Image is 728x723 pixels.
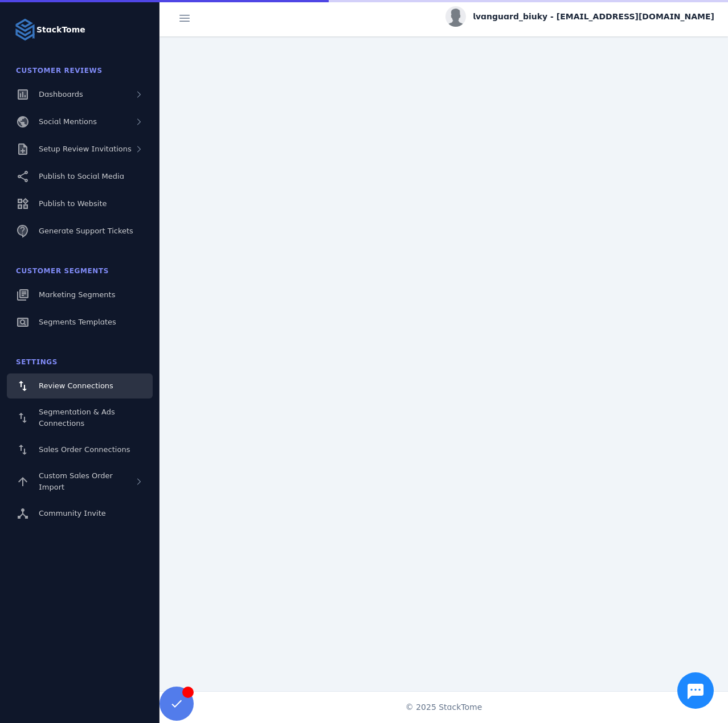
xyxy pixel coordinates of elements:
span: © 2025 StackTome [406,701,482,713]
strong: StackTome [36,24,85,36]
span: Generate Support Tickets [39,227,133,235]
span: Dashboards [39,90,83,98]
span: Sales Order Connections [39,445,130,454]
span: Publish to Social Media [39,172,124,180]
a: Segments Templates [7,310,153,335]
span: lvanguard_biuky - [EMAIL_ADDRESS][DOMAIN_NAME] [473,11,714,23]
a: Publish to Website [7,191,153,216]
span: Customer Segments [16,267,109,275]
a: Sales Order Connections [7,437,153,462]
a: Generate Support Tickets [7,219,153,244]
span: Marketing Segments [39,290,115,299]
button: lvanguard_biuky - [EMAIL_ADDRESS][DOMAIN_NAME] [445,6,714,27]
span: Social Mentions [39,117,97,126]
span: Setup Review Invitations [39,145,132,153]
span: Review Connections [39,381,113,390]
span: Community Invite [39,509,106,517]
a: Segmentation & Ads Connections [7,401,153,435]
img: profile.jpg [445,6,466,27]
img: Logo image [14,18,36,41]
a: Community Invite [7,501,153,526]
span: Segments Templates [39,318,116,326]
a: Publish to Social Media [7,164,153,189]
span: Settings [16,358,58,366]
span: Customer Reviews [16,67,103,75]
span: Segmentation & Ads Connections [39,408,115,428]
span: Publish to Website [39,199,107,208]
a: Review Connections [7,373,153,399]
span: Custom Sales Order Import [39,471,113,491]
a: Marketing Segments [7,282,153,307]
